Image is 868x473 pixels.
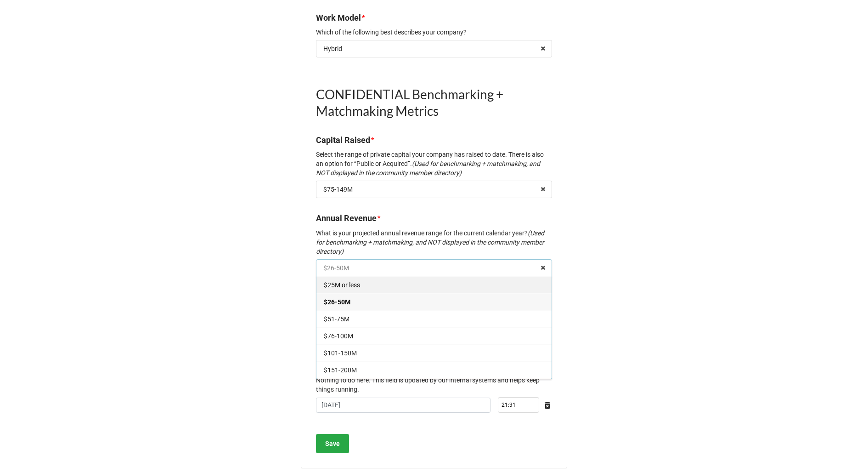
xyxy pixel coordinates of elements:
[316,228,552,256] p: What is your projected annual revenue range for the current calendar year?
[324,315,349,323] span: $51-75M
[316,11,361,24] label: Work Model
[323,186,353,193] div: $75-149M
[324,332,353,340] span: $76-100M
[324,349,357,357] span: $101-150M
[316,86,552,119] h1: CONFIDENTIAL Benchmarking + Matchmaking Metrics
[316,134,370,147] label: Capital Raised
[324,281,360,289] span: $25M or less
[325,439,340,449] b: Save
[316,434,349,453] button: Save
[324,298,350,306] span: $26-50M
[323,46,342,52] div: Hybrid
[316,150,552,177] p: Select the range of private capital your company has raised to date. There is also an option for ...
[316,28,552,37] p: Which of the following best describes your company?
[498,397,539,413] input: Time
[316,212,377,225] label: Annual Revenue
[316,398,490,413] input: Date
[316,160,540,177] em: (Used for benchmarking + matchmaking, and NOT displayed in the community member directory)
[316,229,544,255] em: (Used for benchmarking + matchmaking, and NOT displayed in the community member directory)
[324,366,357,374] span: $151-200M
[316,376,552,394] p: Nothing to do here. This field is updated by our internal systems and helps keep things running.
